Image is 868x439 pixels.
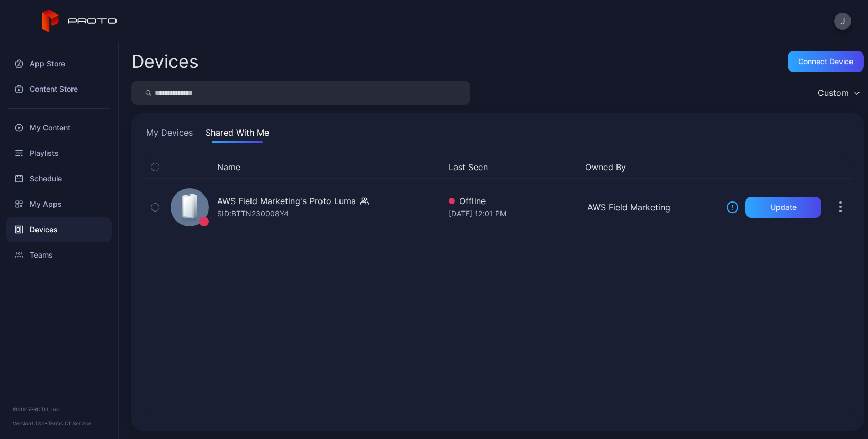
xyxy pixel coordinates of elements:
[48,420,92,426] a: Terms Of Service
[449,195,579,207] div: Offline
[585,161,713,173] button: Owned By
[144,126,195,143] button: My Devices
[131,52,199,71] h2: Devices
[6,191,112,217] a: My Apps
[834,13,851,30] button: J
[788,51,864,72] button: Connect device
[6,51,112,76] a: App Store
[449,207,579,220] div: [DATE] 12:01 PM
[745,197,821,218] button: Update
[449,161,577,173] button: Last Seen
[6,141,112,166] a: Playlists
[812,81,864,105] button: Custom
[6,115,112,141] a: My Content
[217,207,289,220] div: SID: BTTN230008Y4
[587,201,718,214] div: AWS Field Marketing
[722,161,817,173] div: Update Device
[818,87,849,98] div: Custom
[6,166,112,191] a: Schedule
[217,195,356,207] div: AWS Field Marketing's Proto Luma
[13,405,105,414] div: © 2025 PROTO, Inc.
[798,57,853,66] div: Connect device
[830,161,851,173] div: Options
[6,76,112,102] a: Content Store
[6,217,112,242] a: Devices
[217,161,240,173] button: Name
[771,203,797,212] div: Update
[6,242,112,268] a: Teams
[203,126,271,143] button: Shared With Me
[13,420,48,426] span: Version 1.13.1 •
